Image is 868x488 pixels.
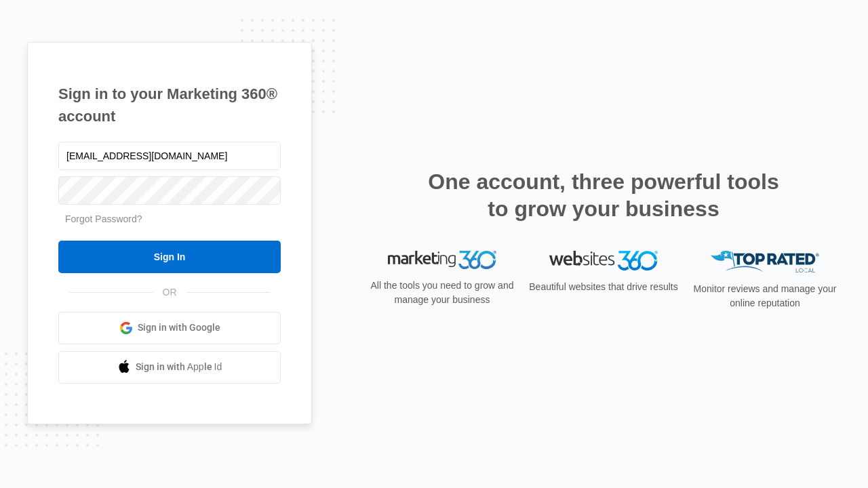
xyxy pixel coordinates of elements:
[549,251,658,270] img: Websites 360
[153,285,186,300] span: OR
[528,280,679,294] p: Beautiful websites that drive results
[424,168,783,222] h2: One account, three powerful tools to grow your business
[65,213,142,224] a: Forgot Password?
[58,142,281,170] input: Email
[138,321,220,335] span: Sign in with Google
[388,251,496,270] img: Marketing 360
[58,241,281,273] input: Sign In
[366,279,518,307] p: All the tools you need to grow and manage your business
[136,360,222,374] span: Sign in with Apple Id
[58,83,281,127] h1: Sign in to your Marketing 360® account
[689,282,841,310] p: Monitor reviews and manage your online reputation
[711,251,819,273] img: Top Rated Local
[58,312,281,344] a: Sign in with Google
[58,351,281,384] a: Sign in with Apple Id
